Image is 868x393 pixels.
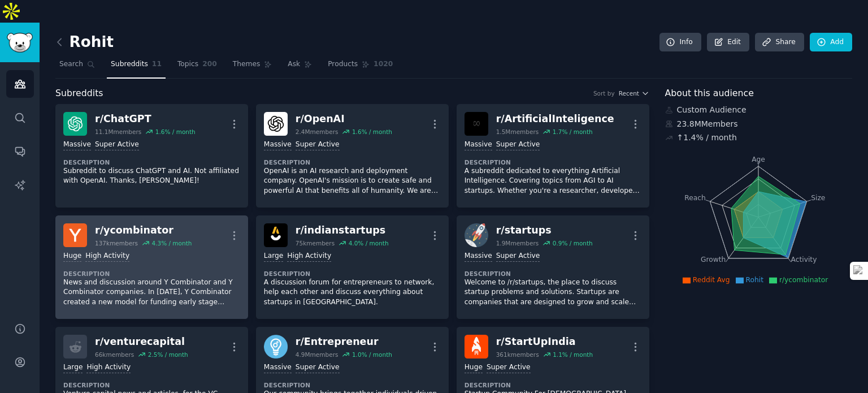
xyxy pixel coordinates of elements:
[264,251,283,262] div: Large
[256,215,449,319] a: indianstartupsr/indianstartups75kmembers4.0% / monthLargeHigh ActivityDescriptionA discussion for...
[256,104,449,208] a: OpenAIr/OpenAI2.4Mmembers1.6% / monthMassiveSuper ActiveDescriptionOpenAI is an AI research and d...
[155,128,196,136] div: 1.6 % / month
[55,87,103,101] span: Subreddits
[665,87,754,101] span: About this audience
[148,351,188,359] div: 2.5 % / month
[496,128,539,136] div: 1.5M members
[324,55,397,79] a: Products1020
[496,112,614,126] div: r/ ArtificialInteligence
[95,223,192,237] div: r/ ycombinator
[63,278,240,308] p: News and discussion around Y Combinator and Y Combinator companies. In [DATE], Y Combinator creat...
[151,239,192,247] div: 4.3 % / month
[55,55,99,79] a: Search
[63,140,91,150] div: Massive
[86,362,131,373] div: High Activity
[296,362,340,373] div: Super Active
[374,59,393,70] span: 1020
[684,193,706,201] tspan: Reach
[55,215,248,319] a: ycombinatorr/ycombinator137kmembers4.3% / monthHugeHigh ActivityDescriptionNews and discussion ar...
[553,351,593,359] div: 1.1 % / month
[63,158,240,166] dt: Description
[496,239,539,247] div: 1.9M members
[352,351,392,359] div: 1.0 % / month
[352,128,392,136] div: 1.6 % / month
[264,362,292,373] div: Massive
[95,140,139,150] div: Super Active
[233,59,261,70] span: Themes
[752,156,765,163] tspan: Age
[810,33,852,52] a: Add
[496,335,593,349] div: r/ StartUpIndia
[264,223,288,247] img: indianstartups
[701,256,726,264] tspan: Growth
[457,104,649,208] a: ArtificialInteligencer/ArtificialInteligence1.5Mmembers1.7% / monthMassiveSuper ActiveDescription...
[553,128,593,136] div: 1.7 % / month
[349,239,389,247] div: 4.0 % / month
[296,128,338,136] div: 2.4M members
[465,270,641,278] dt: Description
[791,256,817,264] tspan: Activity
[465,251,492,262] div: Massive
[288,59,300,70] span: Ask
[496,140,540,150] div: Super Active
[296,335,392,349] div: r/ Entrepreneur
[707,33,749,52] a: Edit
[152,59,162,70] span: 11
[107,55,166,79] a: Subreddits11
[95,351,134,359] div: 66k members
[264,381,441,389] dt: Description
[264,335,288,359] img: Entrepreneur
[264,112,288,136] img: OpenAI
[63,362,83,373] div: Large
[496,251,540,262] div: Super Active
[619,89,639,97] span: Recent
[63,112,87,136] img: ChatGPT
[264,158,441,166] dt: Description
[465,158,641,166] dt: Description
[496,223,593,237] div: r/ startups
[202,59,217,70] span: 200
[229,55,276,79] a: Themes
[95,335,188,349] div: r/ venturecapital
[465,112,488,136] img: ArtificialInteligence
[287,251,331,262] div: High Activity
[95,128,141,136] div: 11.1M members
[296,239,335,247] div: 75k members
[63,251,81,262] div: Huge
[465,335,488,359] img: StartUpIndia
[173,55,221,79] a: Topics200
[593,89,615,97] div: Sort by
[264,270,441,278] dt: Description
[95,112,196,126] div: r/ ChatGPT
[328,59,358,70] span: Products
[457,215,649,319] a: startupsr/startups1.9Mmembers0.9% / monthMassiveSuper ActiveDescriptionWelcome to /r/startups, th...
[296,112,392,126] div: r/ OpenAI
[665,104,853,116] div: Custom Audience
[7,33,33,53] img: GummySearch logo
[284,55,316,79] a: Ask
[659,33,701,52] a: Info
[264,278,441,308] p: A discussion forum for entrepreneurs to network, help each other and discuss everything about sta...
[619,89,649,97] button: Recent
[496,351,539,359] div: 361k members
[264,166,441,196] p: OpenAI is an AI research and deployment company. OpenAI's mission is to create safe and powerful ...
[296,140,340,150] div: Super Active
[95,239,138,247] div: 137k members
[465,140,492,150] div: Massive
[465,381,641,389] dt: Description
[55,33,114,51] h2: Rohit
[693,276,730,284] span: Reddit Avg
[811,193,825,201] tspan: Size
[59,59,83,70] span: Search
[779,276,828,284] span: r/ycombinator
[63,223,87,247] img: ycombinator
[63,381,240,389] dt: Description
[746,276,763,284] span: Rohit
[465,223,488,247] img: startups
[665,118,853,130] div: 23.8M Members
[55,104,248,208] a: ChatGPTr/ChatGPT11.1Mmembers1.6% / monthMassiveSuper ActiveDescriptionSubreddit to discuss ChatGP...
[755,33,804,52] a: Share
[487,362,531,373] div: Super Active
[296,351,338,359] div: 4.9M members
[465,166,641,196] p: A subreddit dedicated to everything Artificial Intelligence. Covering topics from AGI to AI start...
